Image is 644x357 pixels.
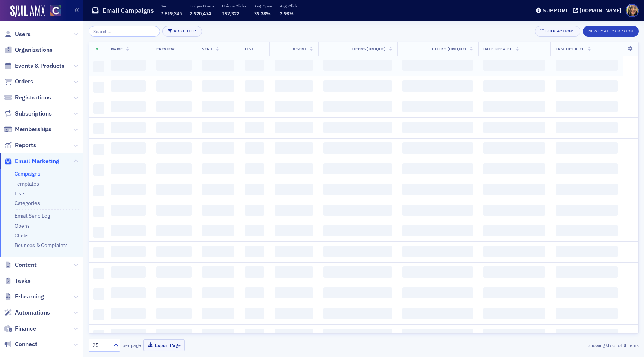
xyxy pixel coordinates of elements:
span: ‌ [111,101,146,112]
span: ‌ [402,80,473,92]
span: Automations [15,309,50,317]
span: ‌ [275,308,313,319]
p: Unique Opens [190,3,214,9]
span: ‌ [556,225,618,236]
span: ‌ [556,101,618,112]
span: ‌ [111,246,146,257]
a: E-Learning [4,293,44,301]
span: ‌ [556,184,618,195]
input: Search… [89,26,160,37]
span: ‌ [275,287,313,298]
span: ‌ [93,82,105,93]
div: 25 [92,341,109,349]
span: ‌ [93,144,105,155]
span: ‌ [483,163,545,174]
span: ‌ [275,122,313,133]
span: ‌ [245,80,264,92]
span: ‌ [156,329,192,340]
span: ‌ [402,225,473,236]
span: ‌ [93,288,105,300]
span: ‌ [93,164,105,176]
span: ‌ [156,142,192,154]
span: ‌ [323,266,392,278]
span: ‌ [275,225,313,236]
span: ‌ [556,287,618,298]
span: Organizations [15,46,53,54]
span: ‌ [156,122,192,133]
span: ‌ [111,329,146,340]
a: Connect [4,340,37,348]
span: ‌ [556,329,618,340]
span: ‌ [402,101,473,112]
div: Bulk Actions [545,29,574,33]
span: ‌ [156,246,192,257]
span: ‌ [111,205,146,216]
a: Reports [4,141,36,149]
button: [DOMAIN_NAME] [573,8,624,13]
a: Organizations [4,46,53,54]
span: Sent [202,46,212,51]
a: Templates [15,180,39,187]
span: ‌ [202,163,234,174]
span: Finance [15,325,36,333]
span: ‌ [402,142,473,154]
label: per page [123,342,141,348]
span: Subscriptions [15,110,52,118]
span: ‌ [156,225,192,236]
a: Tasks [4,277,31,285]
div: Showing out of items [461,342,639,348]
a: Opens [15,222,30,229]
span: ‌ [402,266,473,278]
span: # Sent [293,46,307,51]
p: Sent [161,3,182,9]
span: ‌ [323,287,392,298]
span: ‌ [111,163,146,174]
a: Email Send Log [15,212,50,219]
span: ‌ [556,205,618,216]
span: ‌ [245,225,264,236]
span: ‌ [111,308,146,319]
span: ‌ [202,184,234,195]
span: ‌ [93,61,105,72]
span: Registrations [15,94,51,102]
span: ‌ [245,308,264,319]
span: ‌ [275,101,313,112]
span: ‌ [245,184,264,195]
span: ‌ [275,205,313,216]
span: ‌ [402,184,473,195]
span: ‌ [202,142,234,154]
span: ‌ [156,287,192,298]
span: ‌ [202,80,234,92]
span: ‌ [556,163,618,174]
p: Unique Clicks [222,3,246,9]
span: Memberships [15,125,51,133]
span: ‌ [156,308,192,319]
span: ‌ [275,163,313,174]
span: ‌ [202,122,234,133]
p: Avg. Click [280,3,297,9]
p: Avg. Open [254,3,272,9]
span: ‌ [111,225,146,236]
img: SailAMX [10,5,45,17]
span: Users [15,30,31,38]
span: ‌ [323,184,392,195]
span: ‌ [202,308,234,319]
span: Date Created [483,46,512,51]
span: ‌ [156,101,192,112]
span: ‌ [202,246,234,257]
span: ‌ [275,80,313,92]
span: ‌ [483,142,545,154]
span: ‌ [556,142,618,154]
span: ‌ [202,225,234,236]
span: ‌ [402,163,473,174]
span: Events & Products [15,62,64,70]
span: ‌ [275,142,313,154]
span: ‌ [323,225,392,236]
span: ‌ [156,184,192,195]
span: ‌ [275,60,313,71]
span: 2.98% [280,10,294,16]
span: ‌ [323,246,392,257]
span: ‌ [156,163,192,174]
span: ‌ [156,266,192,278]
